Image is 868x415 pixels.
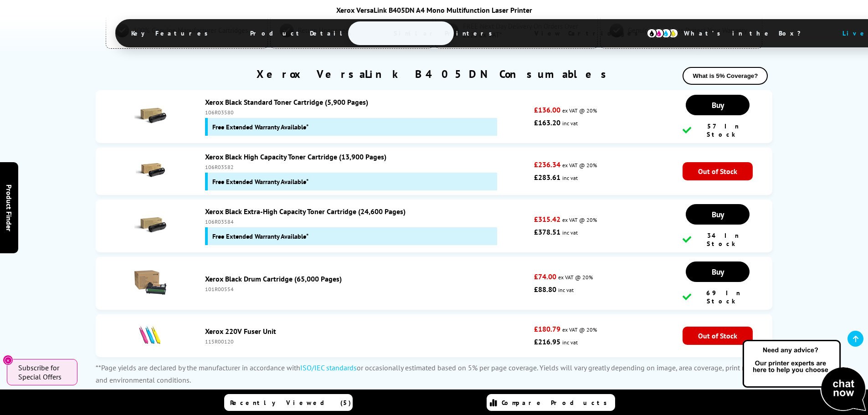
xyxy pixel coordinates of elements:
div: 57 In Stock [683,122,753,138]
div: Xerox VersaLink B405DN A4 Mono Multifunction Laser Printer [115,5,753,15]
div: 101R00554 [205,286,530,292]
img: cmyk-icon.svg [647,28,678,38]
div: 69 In Stock [683,289,753,305]
a: Xerox Black Drum Cartridge (65,000 Pages) [205,274,342,283]
span: Buy [712,266,724,277]
strong: £136.00 [534,105,560,114]
strong: £216.95 [534,337,560,346]
span: inc vat [562,174,578,181]
strong: £74.00 [534,272,556,281]
div: 34 In Stock [683,231,753,248]
span: Product Details [236,22,370,44]
a: Xerox Black Extra-High Capacity Toner Cartridge (24,600 Pages) [205,207,406,216]
span: ex VAT @ 20% [558,274,593,281]
img: Xerox 220V Fuser Unit [134,319,166,351]
span: inc vat [558,287,574,293]
strong: £88.80 [534,285,556,294]
span: ex VAT @ 20% [562,162,597,169]
a: Xerox Black Standard Toner Cartridge (5,900 Pages) [205,97,368,107]
span: inc vat [562,339,578,346]
a: Xerox VersaLink B405DN Consumables [257,67,612,81]
img: Xerox Black Drum Cartridge (65,000 Pages) [134,266,166,298]
div: 106R03580 [205,109,530,116]
span: ex VAT @ 20% [562,216,597,223]
span: View Cartridges [521,21,660,45]
a: ISO/IEC standards [300,363,357,372]
span: ex VAT @ 20% [562,326,597,333]
strong: £163.20 [534,118,560,127]
span: Buy [712,209,724,220]
a: Xerox 220V Fuser Unit [205,327,276,336]
p: **Page yields are declared by the manufacturer in accordance with or occasionally estimated based... [96,362,773,386]
a: Compare Products [487,394,615,411]
span: Key Features [118,22,226,44]
span: Buy [712,100,724,110]
button: What is 5% Coverage? [683,67,768,85]
span: Out of Stock [683,327,753,345]
strong: £236.34 [534,160,560,169]
span: Free Extended Warranty Available* [212,177,308,186]
span: Subscribe for Special Offers [18,363,68,381]
span: Similar Printers [380,22,511,44]
img: Xerox Black Extra-High Capacity Toner Cartridge (24,600 Pages) [134,209,166,241]
a: Recently Viewed (5) [224,394,353,411]
span: What’s in the Box? [670,22,823,44]
span: inc vat [562,229,578,236]
span: Product Finder [5,184,14,231]
span: inc vat [562,120,578,127]
div: 106R03584 [205,218,530,225]
span: Recently Viewed (5) [230,399,351,407]
strong: £378.51 [534,227,560,236]
span: Compare Products [502,399,612,407]
div: 115R00120 [205,338,530,345]
a: Xerox Black High Capacity Toner Cartridge (13,900 Pages) [205,152,386,161]
span: Free Extended Warranty Available* [212,232,308,241]
button: Close [3,355,13,365]
strong: £283.61 [534,173,560,182]
div: 106R03582 [205,164,530,170]
img: Xerox Black High Capacity Toner Cartridge (13,900 Pages) [134,154,166,186]
strong: £180.79 [534,324,560,333]
img: Xerox Black Standard Toner Cartridge (5,900 Pages) [134,100,166,132]
img: Open Live Chat window [740,338,868,413]
span: ex VAT @ 20% [562,107,597,114]
strong: £315.42 [534,215,560,224]
span: Out of Stock [683,162,753,180]
span: Free Extended Warranty Available* [212,123,308,131]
